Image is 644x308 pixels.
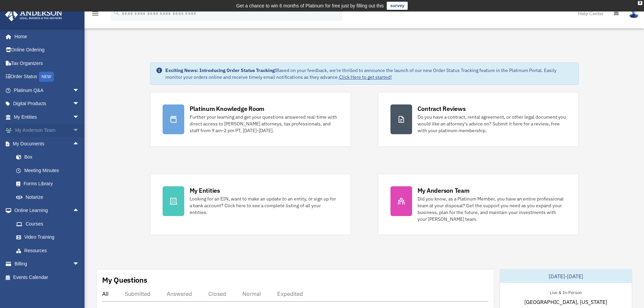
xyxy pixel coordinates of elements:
[277,290,303,297] div: Expedited
[167,290,192,297] div: Answered
[73,137,86,151] span: arrow_drop_up
[9,190,90,204] a: Notarize
[9,150,90,164] a: Box
[190,104,265,113] div: Platinum Knowledge Room
[236,2,384,10] div: Get a chance to win 6 months of Platinum for free just by filling out this
[5,30,86,43] a: Home
[5,137,90,150] a: My Documentsarrow_drop_up
[418,186,470,195] div: My Anderson Team
[208,290,226,297] div: Closed
[73,204,86,218] span: arrow_drop_up
[378,174,579,235] a: My Anderson Team Did you know, as a Platinum Member, you have an entire professional team at your...
[73,97,86,111] span: arrow_drop_down
[150,174,351,235] a: My Entities Looking for an EIN, want to make an update to an entity, or sign up for a bank accoun...
[150,92,351,147] a: Platinum Knowledge Room Further your learning and get your questions answered real-time with dire...
[102,290,109,297] div: All
[242,290,261,297] div: Normal
[524,298,607,306] span: [GEOGRAPHIC_DATA], [US_STATE]
[73,84,86,97] span: arrow_drop_down
[190,186,220,195] div: My Entities
[190,195,338,216] div: Looking for an EIN, want to make an update to an entity, or sign up for a bank account? Click her...
[5,84,90,97] a: Platinum Q&Aarrow_drop_down
[9,244,90,257] a: Resources
[5,204,90,217] a: Online Learningarrow_drop_up
[5,270,90,284] a: Events Calendar
[165,67,276,73] strong: Exciting News: Introducing Order Status Tracking!
[9,177,90,191] a: Forms Library
[5,257,90,271] a: Billingarrow_drop_down
[39,72,54,82] div: NEW
[190,114,338,134] div: Further your learning and get your questions answered real-time with direct access to [PERSON_NAM...
[638,1,642,5] div: close
[5,43,90,57] a: Online Ordering
[418,195,566,222] div: Did you know, as a Platinum Member, you have an entire professional team at your disposal? Get th...
[73,257,86,271] span: arrow_drop_down
[73,124,86,138] span: arrow_drop_down
[5,97,90,111] a: Digital Productsarrow_drop_down
[418,114,566,134] div: Do you have a contract, rental agreement, or other legal document you would like an attorney's ad...
[91,9,99,18] i: menu
[387,2,408,10] a: survey
[339,74,392,80] a: Click Here to get started!
[113,9,120,17] i: search
[5,70,90,84] a: Order StatusNEW
[5,110,90,124] a: My Entitiesarrow_drop_down
[91,12,99,18] a: menu
[544,288,587,295] div: Live & In-Person
[73,110,86,124] span: arrow_drop_down
[5,124,90,137] a: My Anderson Teamarrow_drop_down
[418,104,466,113] div: Contract Reviews
[102,275,147,285] div: My Questions
[165,67,573,80] div: Based on your feedback, we're thrilled to announce the launch of our new Order Status Tracking fe...
[629,8,639,18] img: User Pic
[378,92,579,147] a: Contract Reviews Do you have a contract, rental agreement, or other legal document you would like...
[5,56,90,70] a: Tax Organizers
[3,8,64,21] img: Anderson Advisors Platinum Portal
[9,231,90,244] a: Video Training
[9,164,90,177] a: Meeting Minutes
[125,290,150,297] div: Submitted
[9,217,90,231] a: Courses
[500,269,632,283] div: [DATE]-[DATE]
